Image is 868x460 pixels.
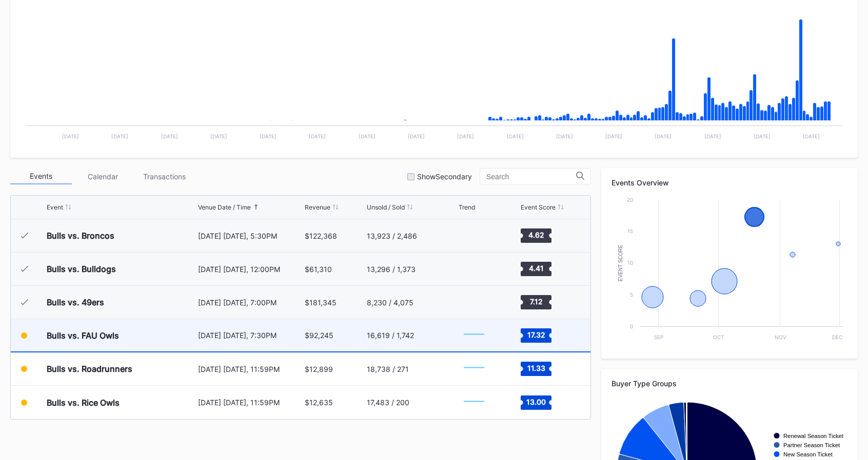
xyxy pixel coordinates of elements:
div: Event Score [521,203,556,211]
div: $12,899 [305,365,333,373]
div: Bulls vs. 49ers [47,297,104,307]
text: [DATE] [111,133,128,139]
div: 13,923 / 2,486 [367,232,417,240]
svg: Chart title [459,390,489,415]
text: Oct [713,334,724,340]
text: [DATE] [556,133,573,139]
text: 15 [627,228,633,234]
text: [DATE] [210,133,227,139]
div: Bulls vs. Bulldogs [47,264,116,274]
svg: Chart title [459,289,489,315]
div: 8,230 / 4,075 [367,298,413,307]
text: 10 [627,260,633,266]
div: Transactions [133,169,195,184]
text: [DATE] [507,133,524,139]
text: Event Score [618,244,623,281]
div: Bulls vs. Roadrunners [47,364,132,374]
div: [DATE] [DATE], 7:30PM [198,331,302,340]
text: 7.12 [530,297,543,306]
text: [DATE] [359,133,376,139]
div: 18,738 / 271 [367,365,409,373]
text: [DATE] [655,133,672,139]
text: 11.33 [527,364,545,372]
text: [DATE] [309,133,326,139]
div: Venue Date / Time [198,203,251,211]
text: [DATE] [260,133,277,139]
text: 4.62 [528,231,544,239]
text: Dec [832,334,842,340]
text: 20 [627,197,633,203]
div: Events Overview [611,178,847,187]
svg: Chart title [459,223,489,248]
text: [DATE] [62,133,79,139]
text: [DATE] [161,133,178,139]
div: Bulls vs. Rice Owls [47,398,120,408]
div: Event [47,203,63,211]
div: Calendar [72,169,133,184]
div: Bulls vs. Broncos [47,231,114,241]
text: New Season Ticket [783,451,833,457]
div: $92,245 [305,331,333,340]
div: $122,368 [305,232,337,240]
text: [DATE] [704,133,721,139]
text: Renewal Season Ticket [783,433,844,439]
text: Partner Season Ticket [783,442,840,448]
text: 5 [630,291,633,298]
text: [DATE] [408,133,425,139]
text: 0 [630,323,633,329]
div: $181,345 [305,298,337,307]
div: Bulls vs. FAU Owls [47,330,119,341]
text: [DATE] [754,133,771,139]
svg: Chart title [611,195,847,348]
div: 17,483 / 200 [367,398,409,407]
text: Sep [654,334,663,340]
div: [DATE] [DATE], 7:00PM [198,298,302,307]
div: [DATE] [DATE], 11:59PM [198,398,302,407]
div: [DATE] [DATE], 12:00PM [198,265,302,274]
div: Unsold / Sold [367,203,405,211]
text: 4.41 [529,264,544,273]
text: 17.32 [527,330,545,339]
svg: Chart title [459,356,489,382]
div: [DATE] [DATE], 11:59PM [198,365,302,373]
div: 13,296 / 1,373 [367,265,416,274]
input: Search [486,173,576,181]
div: $61,310 [305,265,332,274]
div: 16,619 / 1,742 [367,331,414,340]
div: $12,635 [305,398,333,407]
text: [DATE] [605,133,622,139]
div: Events [10,169,72,184]
text: Nov [775,334,786,340]
text: [DATE] [457,133,474,139]
div: Show Secondary [417,172,472,181]
div: [DATE] [DATE], 5:30PM [198,232,302,240]
text: [DATE] [803,133,820,139]
svg: Chart title [459,323,489,348]
div: Buyer Type Groups [611,379,847,388]
svg: Chart title [459,256,489,282]
div: Trend [459,203,475,211]
text: 13.00 [526,397,546,406]
div: Revenue [305,203,330,211]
